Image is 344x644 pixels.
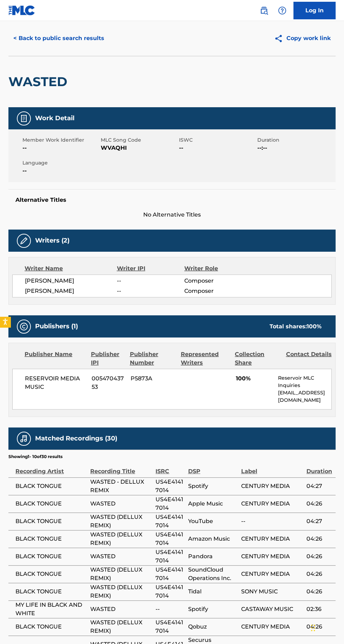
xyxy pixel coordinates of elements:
[101,136,177,144] span: MLC Song Code
[22,159,99,167] span: Language
[131,374,177,383] span: P5873A
[156,605,184,613] span: --
[20,114,28,123] img: Work Detail
[179,136,256,144] span: ISWC
[306,552,332,561] span: 04:26
[22,136,99,144] span: Member Work Identifier
[188,482,237,490] span: Spotify
[90,530,152,547] span: WASTED (DELLUX REMIX)
[257,144,334,152] span: --:--
[309,610,344,644] div: Chat Widget
[25,277,117,285] span: [PERSON_NAME]
[235,350,280,367] div: Collection Share
[35,114,74,122] h5: Work Detail
[90,566,152,582] span: WASTED (DELLUX REMIX)
[184,287,246,295] span: Composer
[156,478,184,495] span: US4E41417014
[188,517,237,526] span: YouTube
[241,535,303,543] span: CENTURY MEDIA
[117,277,184,285] span: --
[306,500,332,508] span: 04:26
[15,570,87,578] span: BLACK TONGUE
[90,552,152,561] span: WASTED
[25,264,117,273] div: Writer Name
[156,618,184,635] span: US4E41417014
[91,350,125,367] div: Publisher IPI
[8,211,336,219] span: No Alternative Titles
[188,460,237,476] div: DSP
[35,322,78,330] h5: Publishers (1)
[286,350,332,367] div: Contact Details
[156,513,184,530] span: US4E41417014
[90,500,152,508] span: WASTED
[269,30,336,47] button: Copy work link
[25,287,117,295] span: [PERSON_NAME]
[278,6,286,15] img: help
[241,552,303,561] span: CENTURY MEDIA
[241,623,303,631] span: CENTURY MEDIA
[307,323,322,330] span: 100 %
[15,535,87,543] span: BLACK TONGUE
[92,374,125,391] span: 00547043753
[236,374,273,383] span: 100%
[188,535,237,543] span: Amazon Music
[241,570,303,578] span: CENTURY MEDIA
[35,237,70,245] h5: Writers (2)
[306,623,332,631] span: 04:26
[22,167,99,175] span: --
[90,605,152,613] span: WASTED
[156,460,184,476] div: ISRC
[241,460,303,476] div: Label
[117,264,185,273] div: Writer IPI
[241,587,303,596] span: SONY MUSIC
[90,618,152,635] span: WASTED (DELLUX REMIX)
[15,601,87,618] span: MY LIFE IN BLACK AND WHITE
[257,136,334,144] span: Duration
[188,587,237,596] span: Tidal
[188,552,237,561] span: Pandora
[156,530,184,547] span: US4E41417014
[15,587,87,596] span: BLACK TONGUE
[8,5,35,15] img: MLC Logo
[20,237,28,245] img: Writers
[15,623,87,631] span: BLACK TONGUE
[15,460,87,476] div: Recording Artist
[117,287,184,295] span: --
[8,453,62,460] p: Showing 1 - 10 of 30 results
[90,478,152,495] span: WASTED - DELLUX REMIX
[270,322,322,331] div: Total shares:
[188,605,237,613] span: Spotify
[25,350,86,367] div: Publisher Name
[184,277,246,285] span: Composer
[306,535,332,543] span: 04:26
[25,374,86,391] span: RESERVOIR MEDIA MUSIC
[241,500,303,508] span: CENTURY MEDIA
[156,495,184,512] span: US4E41417014
[257,4,271,18] a: Public Search
[179,144,256,152] span: --
[306,570,332,578] span: 04:26
[8,74,71,90] h2: WASTED
[188,500,237,508] span: Apple Music
[156,566,184,582] span: US4E41417014
[306,605,332,613] span: 02:36
[15,552,87,561] span: BLACK TONGUE
[275,4,289,18] div: Help
[241,517,303,526] span: --
[260,6,268,15] img: search
[90,583,152,600] span: WASTED (DELLUX REMIX)
[130,350,176,367] div: Publisher Number
[20,434,28,443] img: Matched Recordings
[15,197,329,204] h5: Alternative Titles
[241,482,303,490] span: CENTURY MEDIA
[274,34,286,43] img: Copy work link
[306,460,332,476] div: Duration
[278,374,331,389] p: Reservoir MLC Inquiries
[15,500,87,508] span: BLACK TONGUE
[188,566,237,582] span: SoundCloud Operations Inc.
[188,623,237,631] span: Qobuz
[90,513,152,530] span: WASTED (DELLUX REMIX)
[8,30,109,47] button: < Back to public search results
[15,482,87,490] span: BLACK TONGUE
[241,605,303,613] span: CASTAWAY MUSIC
